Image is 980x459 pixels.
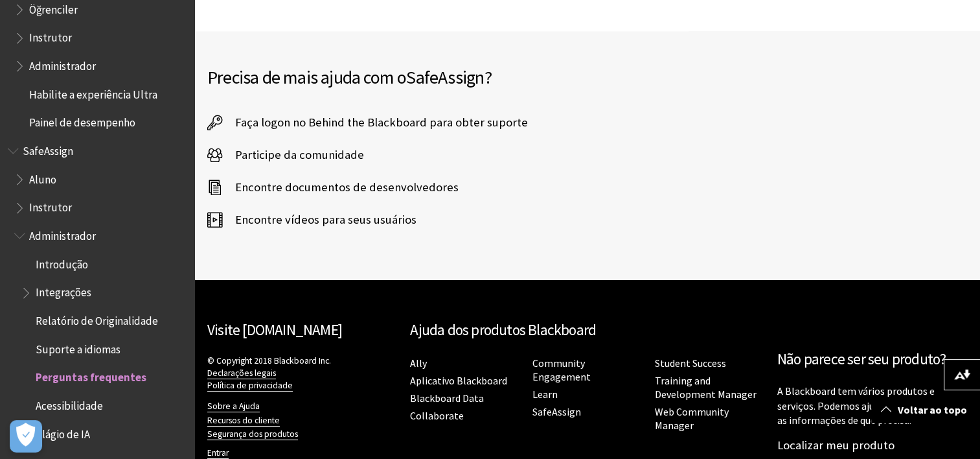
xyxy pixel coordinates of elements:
span: Acessibilidade [36,395,103,412]
p: © Copyright 2018 Blackboard Inc. [207,355,397,392]
a: Localizar meu produto [777,438,895,453]
a: Student Success [655,357,726,370]
a: Aplicativo Blackboard [410,374,507,388]
span: Participe da comunidade [222,145,364,165]
span: Suporte a idiomas [36,338,120,356]
h2: Precisa de mais ajuda com o ? [207,64,587,91]
a: Blackboard Data [410,392,484,405]
a: Segurança dos produtos [207,429,298,440]
span: Administrador [29,55,96,73]
h2: Ajuda dos produtos Blackboard [410,319,764,342]
a: Ally [410,357,427,370]
a: Declarações legais [207,368,276,379]
button: Abrir preferências [10,420,42,453]
span: Habilite a experiência Ultra [29,84,157,101]
a: Learn [532,388,558,401]
a: Collaborate [410,409,464,423]
span: Encontre vídeos para seus usuários [222,210,416,230]
a: Política de privacidade [207,380,293,392]
a: Faça logon no Behind the Blackboard para obter suporte [207,113,528,132]
a: Participe da comunidade [207,145,364,165]
span: Perguntas frequentes [36,366,146,384]
a: Encontre vídeos para seus usuários [207,210,416,230]
h2: Não parece ser seu produto? [777,348,967,371]
span: Relatório de Originalidade [36,310,158,327]
a: Entrar [207,447,229,459]
span: Administrador [29,225,96,242]
a: Visite [DOMAIN_NAME] [207,320,342,339]
a: Community Engagement [532,357,591,384]
span: Instrutor [29,197,72,215]
a: Encontre documentos de desenvolvedores [207,178,459,197]
span: SafeAssign [23,140,73,158]
a: Training and Development Manager [655,374,757,401]
nav: Book outline for Blackboard SafeAssign [8,140,187,445]
span: Plágio de IA [36,423,90,441]
span: Painel de desempenho [29,112,135,130]
span: Instrutor [29,27,72,45]
span: Integrações [36,282,91,300]
a: Recursos do cliente [207,415,280,427]
span: Faça logon no Behind the Blackboard para obter suporte [222,113,528,132]
a: Voltar ao topo [871,398,980,422]
span: Aluno [29,169,56,186]
a: SafeAssign [532,405,581,419]
a: Web Community Manager [655,405,729,432]
span: SafeAssign [406,65,484,89]
span: Encontre documentos de desenvolvedores [222,178,459,197]
span: Introdução [36,253,88,271]
a: Sobre a Ajuda [207,401,260,412]
p: A Blackboard tem vários produtos e serviços. Podemos ajudar você a encontrar as informações de qu... [777,384,967,427]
